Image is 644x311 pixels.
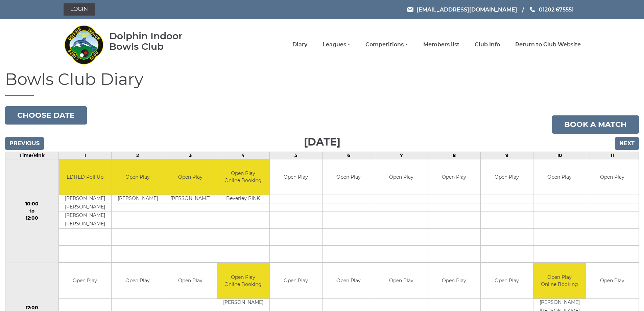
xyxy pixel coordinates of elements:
[475,41,500,48] a: Club Info
[217,152,269,159] td: 4
[59,203,111,212] td: [PERSON_NAME]
[529,5,574,14] a: Phone us 01202 675551
[59,263,111,298] td: Open Play
[365,41,408,48] a: Competitions
[375,152,428,159] td: 7
[481,263,533,298] td: Open Play
[428,152,480,159] td: 8
[5,159,59,263] td: 10:00 to 12:00
[552,115,639,134] a: Book a match
[480,152,533,159] td: 9
[586,159,639,195] td: Open Play
[164,263,217,298] td: Open Play
[59,159,111,195] td: EDITED Roll Up
[586,263,639,298] td: Open Play
[322,152,375,159] td: 6
[217,263,269,298] td: Open Play Online Booking
[375,263,428,298] td: Open Play
[58,152,111,159] td: 1
[586,152,639,159] td: 11
[270,159,322,195] td: Open Play
[112,195,164,203] td: [PERSON_NAME]
[539,6,574,13] span: 01202 675551
[481,159,533,195] td: Open Play
[428,263,480,298] td: Open Play
[111,152,164,159] td: 2
[530,7,535,12] img: Phone us
[64,21,104,68] img: Dolphin Indoor Bowls Club
[270,263,322,298] td: Open Play
[292,41,307,48] a: Diary
[112,263,164,298] td: Open Play
[64,3,95,16] a: Login
[59,212,111,220] td: [PERSON_NAME]
[515,41,581,48] a: Return to Club Website
[533,298,586,307] td: [PERSON_NAME]
[5,137,44,150] input: Previous
[59,220,111,229] td: [PERSON_NAME]
[323,263,375,298] td: Open Play
[533,263,586,298] td: Open Play Online Booking
[615,137,639,150] input: Next
[59,195,111,203] td: [PERSON_NAME]
[428,159,480,195] td: Open Play
[164,152,217,159] td: 3
[407,7,413,12] img: Email
[533,152,586,159] td: 10
[5,152,59,159] td: Time/Rink
[5,70,639,96] h1: Bowls Club Diary
[5,106,87,125] button: Choose date
[269,152,322,159] td: 5
[217,298,269,307] td: [PERSON_NAME]
[217,195,269,203] td: Beverley PINK
[323,159,375,195] td: Open Play
[217,159,269,195] td: Open Play Online Booking
[416,6,517,13] span: [EMAIL_ADDRESS][DOMAIN_NAME]
[533,159,586,195] td: Open Play
[323,41,350,48] a: Leagues
[375,159,428,195] td: Open Play
[407,5,517,14] a: Email [EMAIL_ADDRESS][DOMAIN_NAME]
[164,159,217,195] td: Open Play
[109,31,204,52] div: Dolphin Indoor Bowls Club
[164,195,217,203] td: [PERSON_NAME]
[112,159,164,195] td: Open Play
[423,41,459,48] a: Members list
